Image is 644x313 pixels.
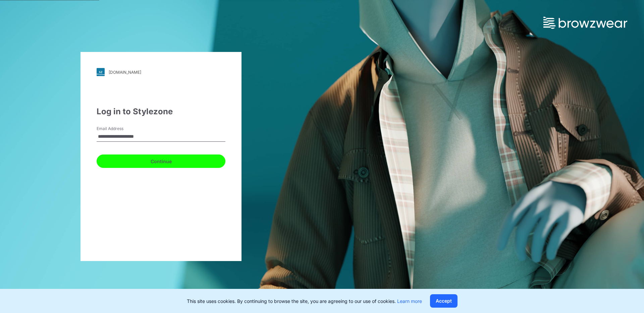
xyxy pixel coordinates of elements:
[97,68,225,76] a: [DOMAIN_NAME]
[187,298,422,305] p: This site uses cookies. By continuing to browse the site, you are agreeing to our use of cookies.
[97,126,144,132] label: Email Address
[97,68,105,76] img: svg+xml;base64,PHN2ZyB3aWR0aD0iMjgiIGhlaWdodD0iMjgiIHZpZXdCb3g9IjAgMCAyOCAyOCIgZmlsbD0ibm9uZSIgeG...
[397,298,422,304] a: Learn more
[543,17,627,29] img: browzwear-logo.73288ffb.svg
[97,154,225,168] button: Continue
[430,294,458,308] button: Accept
[97,106,225,118] div: Log in to Stylezone
[109,70,141,75] div: [DOMAIN_NAME]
